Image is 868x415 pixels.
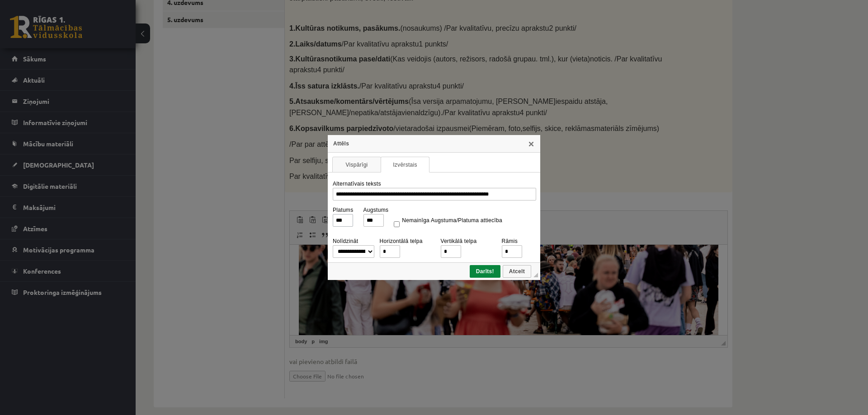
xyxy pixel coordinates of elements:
label: Augstums [363,207,389,213]
label: Rāmis [502,238,518,244]
span: Darīts! [471,268,500,275]
a: Darīts! [470,265,500,278]
div: Mērogot [533,273,538,277]
a: Aizvērt [528,140,535,147]
label: Nemainīga Augstuma/Platuma attiecība [402,217,502,224]
label: Vertikālā telpa [441,238,477,244]
label: Nolīdzināt [333,238,358,244]
a: Izvērstais [381,157,429,173]
a: Atcelt [503,265,531,278]
label: Horizontālā telpa [380,238,423,244]
label: Platums [333,207,353,213]
span: Atcelt [504,268,530,275]
a: Vispārīgi [332,157,381,173]
label: Alternatīvais teksts [333,181,381,187]
div: Attēls [328,135,540,153]
div: Izvērstais [332,177,536,260]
